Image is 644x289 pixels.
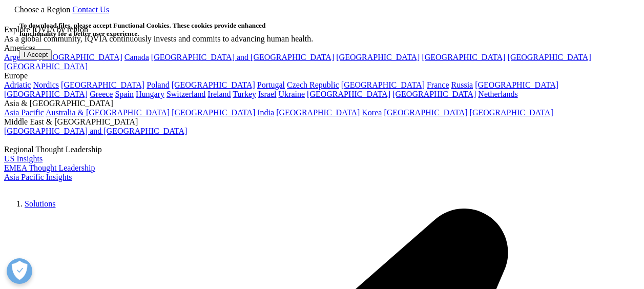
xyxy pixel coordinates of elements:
h5: To download files, please accept Functional Cookies. These cookies provide enhanced functionality... [19,22,268,38]
a: [GEOGRAPHIC_DATA] [475,80,558,89]
a: Portugal [257,80,285,89]
input: I Accept [19,49,52,60]
a: Ireland [207,90,231,98]
a: [GEOGRAPHIC_DATA] [470,108,553,117]
div: Americas [4,44,640,53]
a: France [427,80,449,89]
a: Poland [147,80,169,89]
a: Nordics [33,80,59,89]
a: [GEOGRAPHIC_DATA] [341,80,425,89]
button: Open Preferences [7,258,32,284]
a: [GEOGRAPHIC_DATA] [4,90,88,98]
a: [GEOGRAPHIC_DATA] [4,62,88,71]
a: Turkey [233,90,256,98]
a: Argentina [4,53,37,61]
div: Middle East & [GEOGRAPHIC_DATA] [4,117,640,127]
a: Contact Us [72,5,109,14]
a: Spain [115,90,133,98]
a: [GEOGRAPHIC_DATA] [384,108,467,117]
a: Czech Republic [287,80,339,89]
a: Israel [258,90,277,98]
a: Russia [451,80,473,89]
a: Korea [362,108,382,117]
a: [GEOGRAPHIC_DATA] [392,90,476,98]
a: [GEOGRAPHIC_DATA] [307,90,390,98]
a: [GEOGRAPHIC_DATA] [336,53,420,61]
a: [GEOGRAPHIC_DATA] and [GEOGRAPHIC_DATA] [4,127,187,135]
a: EMEA Thought Leadership [4,163,95,172]
a: [GEOGRAPHIC_DATA] [172,80,255,89]
a: [GEOGRAPHIC_DATA] [276,108,360,117]
a: [GEOGRAPHIC_DATA] [508,53,591,61]
a: Solutions [25,199,55,208]
a: Ukraine [279,90,305,98]
a: Asia Pacific [4,108,44,117]
a: [GEOGRAPHIC_DATA] [61,80,144,89]
div: Explore IQVIA by region [4,25,640,34]
a: Switzerland [167,90,205,98]
div: Asia & [GEOGRAPHIC_DATA] [4,99,640,108]
a: Adriatic [4,80,31,89]
a: Netherlands [478,90,517,98]
a: Asia Pacific Insights [4,173,72,181]
span: Choose a Region [14,5,70,14]
div: Regional Thought Leadership [4,145,640,154]
a: Greece [90,90,113,98]
div: Europe [4,71,640,80]
a: US Insights [4,154,43,163]
a: Australia & [GEOGRAPHIC_DATA] [46,108,170,117]
a: [GEOGRAPHIC_DATA] [422,53,505,61]
a: Hungary [136,90,164,98]
div: As a global community, IQVIA continuously invests and commits to advancing human health. [4,34,640,44]
a: India [257,108,274,117]
a: [GEOGRAPHIC_DATA] [172,108,255,117]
